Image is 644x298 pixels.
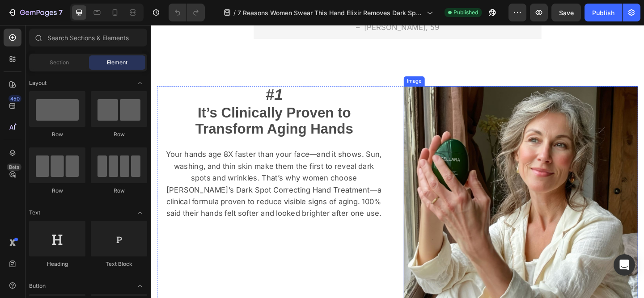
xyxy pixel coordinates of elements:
div: Heading [29,260,85,268]
div: Undo/Redo [169,4,205,21]
input: Search Sections & Elements [29,29,147,46]
div: 450 [8,95,21,102]
span: 7 Reasons Women Swear This Hand Elixir Removes Dark Spots and Makes Their Hands Look 10 Years You... [237,8,423,17]
div: Row [29,130,85,139]
button: 7 [4,4,67,21]
div: Row [91,187,147,195]
span: Element [107,59,127,67]
span: Section [50,59,69,67]
p: #1 [14,67,254,84]
div: Row [91,130,147,139]
span: Layout [29,79,47,87]
button: Publish [585,4,622,21]
div: Publish [592,8,614,17]
p: Your hands age 8X faster than your face—and it shows. Sun, washing, and thin skin make them the f... [13,134,254,212]
strong: It’s Clinically Proven to Transform Aging Hands [48,87,220,122]
div: Row [29,187,85,195]
span: Save [559,9,574,17]
iframe: Design area [151,25,644,298]
div: Image [277,57,296,65]
span: Text [29,209,40,217]
div: Beta [7,164,21,171]
div: Open Intercom Messenger [614,254,635,276]
span: Toggle open [133,76,147,90]
span: Toggle open [133,206,147,220]
button: Save [551,4,581,21]
p: 7 [59,7,63,18]
span: Published [453,8,478,17]
span: Button [29,282,46,290]
div: Text Block [91,260,147,268]
span: Toggle open [133,279,147,293]
span: / [233,8,236,17]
